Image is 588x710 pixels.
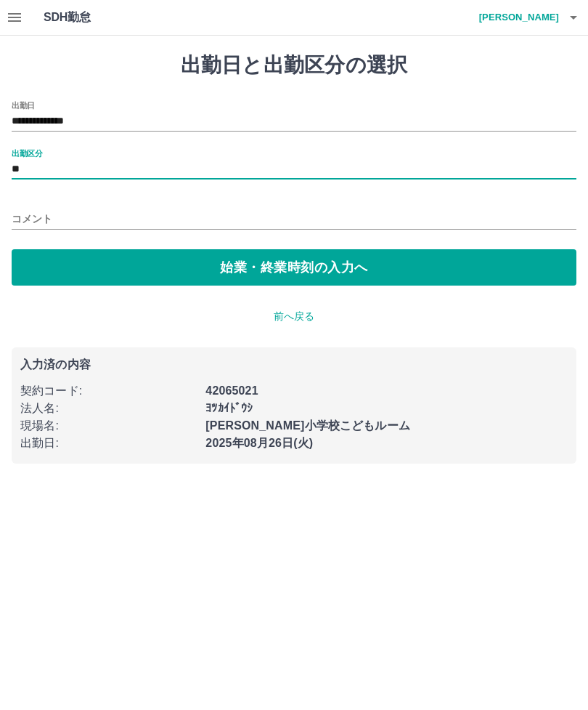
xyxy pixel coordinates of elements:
[20,382,197,400] p: 契約コード :
[205,437,313,449] b: 2025年08月26日(火)
[20,400,197,417] p: 法人名 :
[12,309,576,324] p: 前へ戻る
[20,435,197,452] p: 出勤日 :
[12,249,576,286] button: 始業・終業時刻の入力へ
[205,419,410,432] b: [PERSON_NAME]小学校こどもルーム
[205,402,253,414] b: ﾖﾂｶｲﾄﾞｳｼ
[12,148,42,158] label: 出勤区分
[20,417,197,435] p: 現場名 :
[12,53,576,78] h1: 出勤日と出勤区分の選択
[205,384,258,397] b: 42065021
[12,100,35,110] label: 出勤日
[20,359,568,371] p: 入力済の内容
